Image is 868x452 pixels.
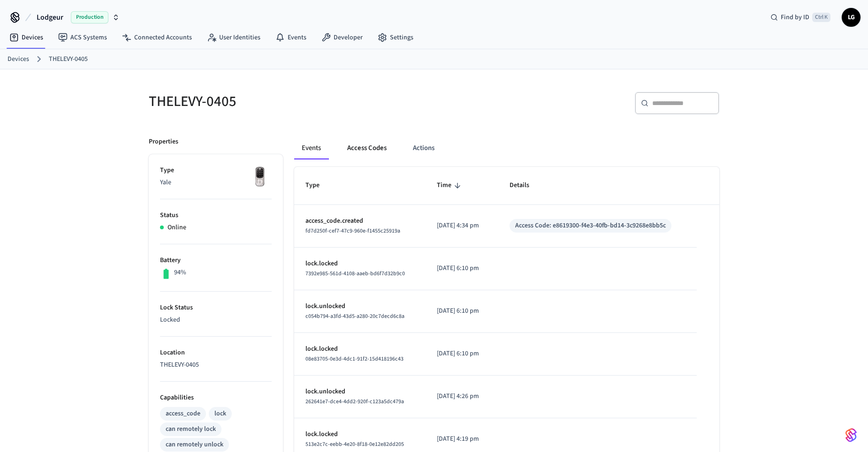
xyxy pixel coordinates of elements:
div: ant example [294,137,719,159]
p: [DATE] 6:10 pm [437,264,487,273]
p: Yale [160,178,272,188]
p: Lock Status [160,303,272,313]
span: Details [510,178,541,193]
button: Actions [405,137,442,159]
a: THELEVY-0405 [49,54,88,64]
p: [DATE] 6:10 pm [437,306,487,316]
img: Yale Assure Touchscreen Wifi Smart Lock, Satin Nickel, Front [248,166,272,189]
p: lock.locked [305,344,414,354]
img: SeamLogoGradient.69752ec5.svg [845,428,857,443]
p: access_code.created [305,216,414,226]
a: Connected Accounts [114,29,199,46]
button: LG [842,8,860,27]
span: 7392e985-561d-4108-aaeb-bd6f7d32b9c0 [305,270,405,278]
span: Lodgeur [37,12,63,23]
a: ACS Systems [51,29,114,46]
a: Devices [8,54,29,64]
p: Status [160,211,272,220]
p: lock.locked [305,429,414,439]
p: lock.unlocked [305,387,414,397]
button: Events [294,137,328,159]
a: Devices [2,29,51,46]
p: [DATE] 4:34 pm [437,221,487,231]
span: Find by ID [781,13,809,22]
div: access_code [166,409,200,419]
a: Settings [370,29,421,46]
span: c054b794-a3fd-43d5-a280-20c7decd6c8a [305,312,404,320]
p: lock.locked [305,259,414,269]
p: [DATE] 4:26 pm [437,392,487,401]
span: 262641e7-dce4-4dd2-920f-c123a5dc479a [305,398,404,406]
span: Ctrl K [812,13,830,22]
p: Battery [160,256,272,265]
h5: THELEVY-0405 [149,92,428,111]
p: Properties [149,137,178,147]
span: 08e83705-0e3d-4dc1-91f2-15d418196c43 [305,355,404,363]
p: Location [160,348,272,358]
button: Access Codes [340,137,394,159]
span: Type [305,178,332,193]
p: lock.unlocked [305,301,414,311]
div: can remotely unlock [166,440,223,450]
div: can remotely lock [166,424,216,434]
span: fd7d250f-cef7-47c9-960e-f1455c25919a [305,227,400,235]
span: LG [843,9,860,26]
p: Locked [160,315,272,325]
div: Access Code: e8619300-f4e3-40fb-bd14-3c9268e8bb5c [515,221,666,231]
p: THELEVY-0405 [160,360,272,370]
a: Developer [314,29,370,46]
p: [DATE] 6:10 pm [437,349,487,359]
span: 513e2c7c-eebb-4e20-8f18-0e12e82dd205 [305,440,404,448]
p: Type [160,166,272,175]
a: User Identities [199,29,268,46]
span: Production [71,11,108,23]
span: Time [437,178,464,193]
p: [DATE] 4:19 pm [437,434,487,444]
p: Online [168,223,186,233]
p: 94% [174,268,186,278]
p: Capabilities [160,393,272,403]
a: Events [268,29,314,46]
div: lock [214,409,226,419]
div: Find by IDCtrl K [763,9,838,26]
